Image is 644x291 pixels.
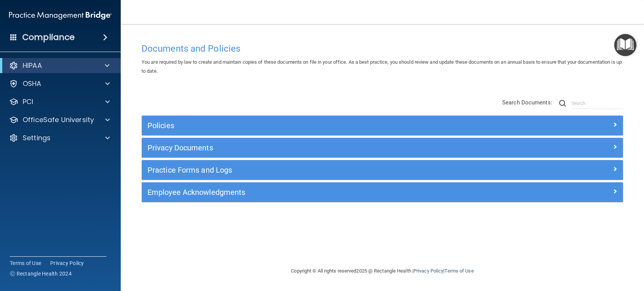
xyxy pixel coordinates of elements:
a: Settings [9,133,110,142]
button: Open Resource Center [614,34,636,56]
p: PCI [23,97,33,106]
a: Practice Forms and Logs [148,164,617,176]
span: Ⓒ Rectangle Health 2024 [10,270,72,277]
a: OSHA [9,79,110,88]
input: Search [572,98,623,109]
p: HIPAA [23,61,42,70]
h4: Compliance [22,32,75,43]
p: Settings [23,133,51,142]
a: Privacy Policy [413,268,443,274]
h5: Employee Acknowledgments [148,188,497,196]
a: Privacy Documents [148,142,617,154]
h5: Privacy Documents [148,144,497,152]
a: Privacy Policy [50,259,84,267]
a: Terms of Use [10,259,41,267]
p: OSHA [23,79,41,88]
a: PCI [9,97,110,106]
img: ic-search.3b580494.png [559,100,566,107]
a: HIPAA [9,61,109,70]
h5: Practice Forms and Logs [148,166,497,174]
a: Policies [148,119,617,132]
a: Employee Acknowledgments [148,186,617,198]
a: Terms of Use [444,268,473,274]
span: Search Documents: [502,99,552,106]
div: Copyright © All rights reserved 2025 @ Rectangle Health | | [245,259,520,283]
h5: Policies [148,121,497,130]
img: PMB logo [9,8,112,23]
h4: Documents and Policies [141,44,623,54]
span: You are required by law to create and maintain copies of these documents on file in your office. ... [141,59,622,74]
p: OfficeSafe University [23,115,94,124]
a: OfficeSafe University [9,115,110,124]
